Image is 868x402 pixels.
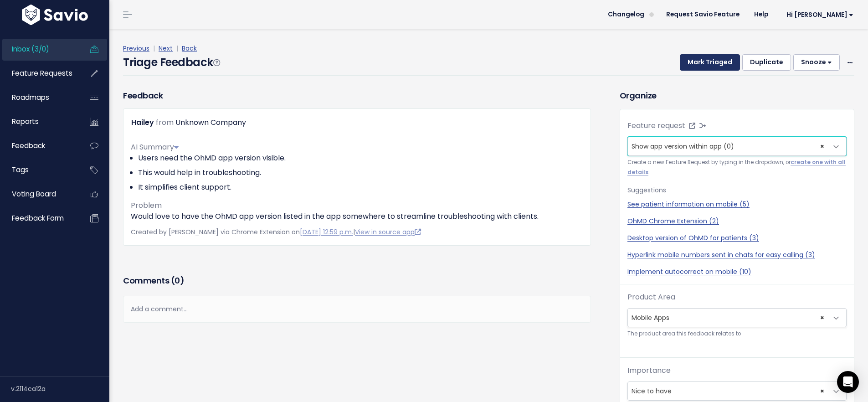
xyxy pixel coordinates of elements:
[627,308,847,327] span: Mobile Apps
[627,365,671,376] label: Importance
[12,44,49,54] span: Inbox (3/0)
[300,227,353,237] a: [DATE] 12:59 p.m.
[742,54,791,71] button: Duplicate
[12,141,45,150] span: Feedback
[2,208,76,229] a: Feedback form
[175,44,180,53] span: |
[627,381,847,401] span: Nice to have
[131,142,179,152] span: AI Summary
[627,233,847,243] a: Desktop version of OhMD for patients (3)
[627,120,685,131] label: Feature request
[627,329,847,339] small: The product area this feedback relates to
[608,11,644,18] span: Changelog
[659,8,747,21] a: Request Savio Feature
[2,160,76,180] a: Tags
[123,54,220,71] h4: Triage Feedback
[355,227,421,237] a: View in source app
[627,216,847,226] a: OhMD Chrome Extension (2)
[628,137,828,155] span: Show app version within app (0)
[123,274,591,287] h3: Comments ( )
[175,275,180,286] span: 0
[151,44,157,53] span: |
[627,158,847,177] small: Create a new Feature Request by typing in the dropdown, or .
[627,267,847,277] a: Implement autocorrect on mobile (10)
[620,89,854,102] h3: Organize
[123,89,163,102] h3: Feedback
[2,135,76,156] a: Feedback
[182,44,197,53] a: Back
[2,39,76,60] a: Inbox (3/0)
[12,93,49,102] span: Roadmaps
[627,185,847,196] p: Suggestions
[175,116,246,129] div: Unknown Company
[123,44,149,53] a: Previous
[2,111,76,132] a: Reports
[837,371,859,393] div: Open Intercom Messenger
[12,165,29,175] span: Tags
[820,382,824,400] span: ×
[627,250,847,260] a: Hyperlink mobile numbers sent in chats for easy calling (3)
[820,137,824,155] span: ×
[131,200,162,211] span: Problem
[632,142,734,151] span: Show app version within app (0)
[131,211,583,222] p: Would love to have the OhMD app version listed in the app somewhere to streamline troubleshooting...
[776,8,861,22] a: Hi [PERSON_NAME]
[786,11,853,18] span: Hi [PERSON_NAME]
[628,382,828,400] span: Nice to have
[627,200,847,209] a: See patient information on mobile (5)
[156,117,174,128] span: from
[123,296,591,323] div: Add a comment...
[747,8,776,21] a: Help
[627,137,847,156] span: Show app version within app (0)
[12,189,56,199] span: Voting Board
[12,213,64,223] span: Feedback form
[131,117,154,128] a: Hailey
[131,227,421,237] span: Created by [PERSON_NAME] via Chrome Extension on |
[138,182,583,193] li: It simplifies client support.
[12,117,39,126] span: Reports
[2,87,76,108] a: Roadmaps
[628,309,828,327] span: Mobile Apps
[138,153,583,164] li: Users need the OhMD app version visible.
[11,377,109,401] div: v.2114ca12a
[12,68,72,78] span: Feature Requests
[138,167,583,178] li: This would help in troubleshooting.
[20,5,90,25] img: logo-white.9d6f32f41409.svg
[2,63,76,84] a: Feature Requests
[627,292,675,303] label: Product Area
[680,54,740,71] button: Mark Triaged
[627,159,846,175] a: create one with all details
[2,184,76,205] a: Voting Board
[820,309,824,327] span: ×
[159,44,173,53] a: Next
[793,54,840,71] button: Snooze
